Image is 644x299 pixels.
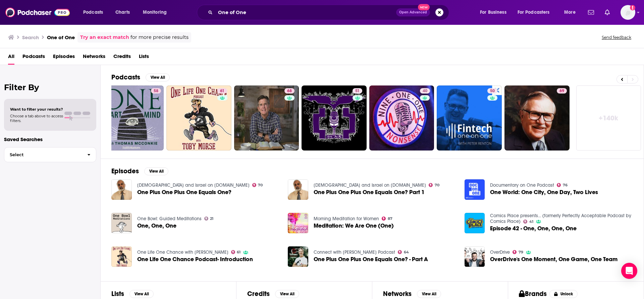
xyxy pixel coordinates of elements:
[585,7,597,18] a: Show notifications dropdown
[549,290,578,298] button: Unlock
[404,251,409,254] span: 64
[154,88,158,95] span: 58
[10,114,63,123] span: Choose a tab above to access filters.
[314,223,394,229] a: Meditation: We Are One (One)
[53,51,75,65] a: Episodes
[480,8,506,17] span: For Business
[80,34,129,41] a: Try an exact match
[203,5,455,20] div: Search podcasts, credits, & more...
[288,179,308,200] img: One Plus One Plus One Equals One? Part 1
[602,7,612,18] a: Show notifications dropdown
[111,246,132,267] a: One Life One Chance Podcast- Introduction
[513,7,559,18] button: open menu
[519,290,547,298] h2: Brands
[137,223,176,229] a: One, One, One
[529,220,533,223] span: 41
[314,216,379,222] a: Morning Meditation for Women
[22,51,45,65] a: Podcasts
[475,7,515,18] button: open menu
[8,51,14,65] span: All
[275,290,299,298] button: View All
[137,216,202,222] a: One Bowl: Guided Meditations
[557,88,567,94] a: 69
[115,8,130,17] span: Charts
[429,183,439,187] a: 70
[437,85,502,151] a: 50
[490,189,598,195] a: One World: One City, One Day, Two Lives
[139,51,149,65] span: Lists
[5,6,70,19] a: Podchaser - Follow, Share and Rate Podcasts
[564,8,576,17] span: More
[111,7,134,18] a: Charts
[144,167,168,175] button: View All
[563,184,568,187] span: 76
[490,256,618,262] span: OverDrive's One Moment, One Game, One Team
[4,147,96,162] button: Select
[288,213,308,233] img: Meditation: We Are One (One)
[130,34,189,41] span: for more precise results
[353,88,362,94] a: 51
[523,220,533,224] a: 41
[258,184,263,187] span: 70
[621,5,635,20] button: Show profile menu
[83,51,105,65] span: Networks
[138,7,175,18] button: open menu
[513,250,523,254] a: 79
[217,88,227,94] a: 61
[621,5,635,20] span: Logged in as megcassidy
[435,184,439,187] span: 70
[111,290,154,298] a: ListsView All
[490,249,510,255] a: OverDrive
[151,88,161,94] a: 58
[557,183,568,187] a: 76
[287,88,292,95] span: 68
[234,85,299,151] a: 68
[99,85,164,151] a: 58
[231,250,241,254] a: 61
[490,226,577,231] a: Episode 42 - One, One, One, One
[4,82,96,92] h2: Filter By
[137,256,253,262] a: One Life One Chance Podcast- Introduction
[399,11,427,14] span: Open Advanced
[137,189,231,195] a: One Plus One Plus One Equals One?
[398,250,409,254] a: 64
[4,136,96,142] p: Saved Searches
[210,217,213,220] span: 21
[314,189,425,195] a: One Plus One Plus One Equals One? Part 1
[47,34,75,41] h3: One of One
[418,4,430,10] span: New
[314,249,395,255] a: Connect with Skip Heitzig Podcast
[420,88,430,94] a: 40
[111,73,140,81] h2: Podcasts
[288,246,308,267] img: One Plus One Plus One Equals One? - Part A
[465,179,485,200] img: One World: One City, One Day, Two Lives
[355,88,360,95] span: 51
[237,251,240,254] span: 61
[621,5,635,20] img: User Profile
[111,167,168,175] a: EpisodesView All
[465,246,485,267] img: OverDrive's One Moment, One Game, One Team
[137,182,250,188] a: Holy Scriptures and Israel on Oneplace.com
[166,85,231,151] a: 61
[314,182,426,188] a: Holy Scriptures and Israel on Oneplace.com
[22,34,39,41] h3: Search
[630,5,635,10] svg: Add a profile image
[204,217,214,221] a: 21
[111,179,132,200] img: One Plus One Plus One Equals One?
[111,213,132,233] img: One, One, One
[600,35,633,40] button: Send feedback
[284,88,294,94] a: 68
